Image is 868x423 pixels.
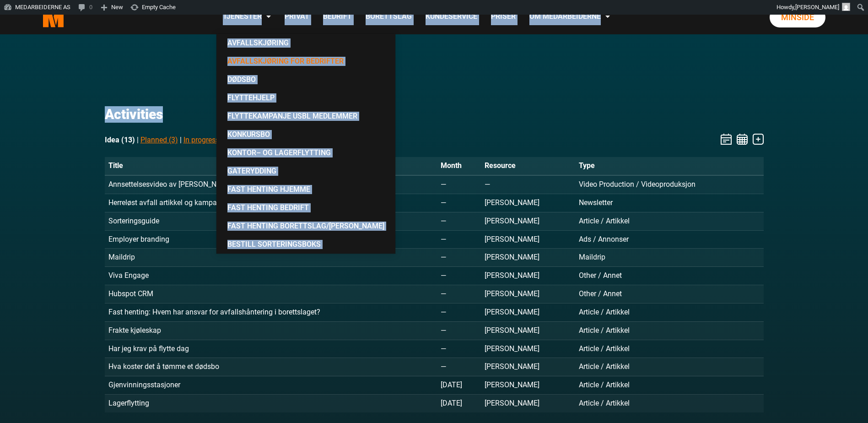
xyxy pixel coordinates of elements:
td: [PERSON_NAME] [481,376,575,395]
a: Bestill Sorteringsboks [220,235,392,254]
a: Flyttehjelp [220,89,392,107]
td: Article / Artikkel [575,212,763,230]
a: Flyttekampanje USBL medlemmer [220,107,392,125]
td: — [437,249,481,267]
td: [PERSON_NAME] [481,267,575,285]
th: Type [575,157,763,175]
td: Article / Artikkel [575,321,763,340]
td: Frakte kjøleskap [105,321,437,340]
td: Fast henting: Hvem har ansvar for avfallshåntering i borettslaget? [105,303,437,321]
a: Fast Henting Bedrift [220,199,392,217]
td: [PERSON_NAME] [481,358,575,376]
td: Article / Artikkel [575,395,763,412]
a: Tjenester [216,1,278,33]
td: — [437,267,481,285]
td: Hva koster det å tømme et dødsbo [105,358,437,376]
span: [PERSON_NAME] [795,4,839,11]
th: Resource [481,157,575,175]
td: Other / Annet [575,267,763,285]
td: Hubspot CRM [105,285,437,304]
h3: Activities [105,106,764,123]
a: Planned (3) [140,136,178,144]
td: — [437,321,481,340]
td: — [481,175,575,194]
td: [PERSON_NAME] [481,194,575,212]
a: Om Medarbeiderne [523,1,617,33]
td: Newsletter [575,194,763,212]
td: Sorteringsguide [105,212,437,230]
span: | [137,136,139,144]
td: — [437,175,481,194]
a: Kontor– og lagerflytting [220,144,392,162]
td: [PERSON_NAME] [481,340,575,358]
td: Other / Annet [575,285,763,304]
td: Article / Artikkel [575,376,763,395]
td: Article / Artikkel [575,358,763,376]
td: — [437,212,481,230]
td: Video Production / Videoproduksjon [575,175,763,194]
a: Konkursbo [220,125,392,144]
strong: Idea (13) [105,136,135,144]
td: [PERSON_NAME] [481,212,575,230]
nav: Stages [105,134,764,146]
td: [DATE] [437,395,481,412]
a: Privat [278,1,316,33]
a: Bedrift [316,1,359,33]
td: Article / Artikkel [575,303,763,321]
a: Fast Henting Borettslag/[PERSON_NAME] [220,217,392,235]
th: Title [105,157,437,175]
td: — [437,303,481,321]
a: Borettslag [359,1,419,33]
td: [DATE] [437,376,481,395]
td: Har jeg krav på flytte dag [105,340,437,358]
td: [PERSON_NAME] [481,285,575,304]
a: Gaterydding [220,162,392,180]
td: Annsettelsesvideo av [PERSON_NAME] for å få flere ansatte [105,175,437,194]
td: — [437,285,481,304]
td: Viva Engage [105,267,437,285]
th: Month [437,157,481,175]
td: [PERSON_NAME] [481,230,575,249]
td: Employer branding [105,230,437,249]
td: Ads / Annonser [575,230,763,249]
td: Maildrip [105,249,437,267]
a: Dødsbo [220,70,392,89]
td: [PERSON_NAME] [481,249,575,267]
td: [PERSON_NAME] [481,395,575,412]
td: — [437,358,481,376]
a: In progress (10) [183,136,234,144]
td: Lagerflytting [105,395,437,412]
td: [PERSON_NAME] [481,321,575,340]
td: — [437,230,481,249]
td: [PERSON_NAME] [481,303,575,321]
a: Fast Henting Hjemme [220,180,392,199]
td: Herreløst avfall artikkel og kampanje [105,194,437,212]
td: Gjenvinningsstasjoner [105,376,437,395]
td: Article / Artikkel [575,340,763,358]
a: Avfallskjøring [220,34,392,52]
a: Minside [770,7,825,27]
a: Avfallskjøring for Bedrifter [220,52,392,70]
td: Maildrip [575,249,763,267]
a: Kundeservice [419,1,484,33]
span: | [180,136,182,144]
td: — [437,194,481,212]
a: Priser [484,1,523,33]
td: — [437,340,481,358]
